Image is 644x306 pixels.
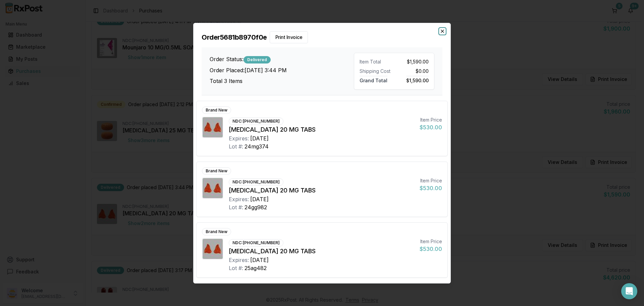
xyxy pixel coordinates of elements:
div: $1,590.00 [397,58,429,65]
div: 25ag482 [245,264,267,272]
div: Lot #: [229,203,243,211]
span: Grand Total [360,76,387,83]
div: Expires: [229,134,249,142]
div: Item Price [420,177,442,184]
div: Brand New [202,106,231,114]
div: [MEDICAL_DATA] 20 MG TABS [229,247,414,256]
div: 24mg374 [245,142,269,150]
div: NDC: [PHONE_NUMBER] [229,118,283,125]
div: [MEDICAL_DATA] 20 MG TABS [229,125,414,134]
div: Expires: [229,256,249,264]
div: [DATE] [250,195,269,203]
h3: Total 3 Items [210,77,354,85]
img: Xarelto 20 MG TABS [203,117,223,137]
div: $530.00 [420,245,442,253]
div: Item Price [420,238,442,245]
div: Item Price [420,117,442,123]
div: Brand New [202,228,231,235]
span: $1,590.00 [406,76,429,83]
div: $530.00 [420,123,442,131]
div: [DATE] [250,134,269,142]
h2: Order 5681b8970f0e [202,31,442,43]
div: Lot #: [229,264,243,272]
div: NDC: [PHONE_NUMBER] [229,239,283,247]
div: $530.00 [420,184,442,192]
div: NDC: [PHONE_NUMBER] [229,178,283,186]
h3: Order Status: [210,55,354,63]
div: Delivered [244,56,271,63]
button: Print Invoice [270,31,308,43]
div: Shipping Cost [360,68,391,75]
img: Xarelto 20 MG TABS [203,178,223,198]
div: [DATE] [250,256,269,264]
h3: Order Placed: [DATE] 3:44 PM [210,66,354,74]
div: Item Total [360,58,391,65]
div: $0.00 [397,68,429,75]
div: 24gg982 [245,203,267,211]
div: [MEDICAL_DATA] 20 MG TABS [229,186,414,195]
img: Xarelto 20 MG TABS [203,239,223,259]
div: Brand New [202,167,231,175]
div: Lot #: [229,142,243,150]
div: Expires: [229,195,249,203]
